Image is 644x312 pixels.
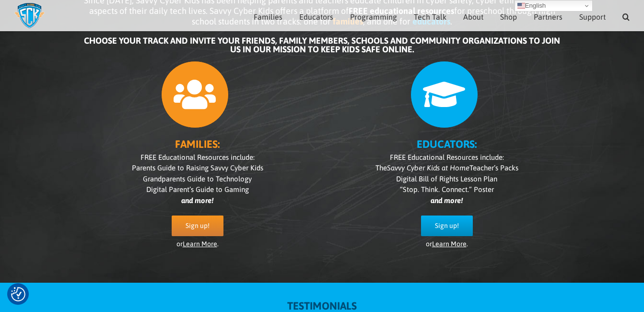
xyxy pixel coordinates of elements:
a: Learn More [432,240,467,248]
span: Digital Parent’s Guide to Gaming [146,185,249,193]
span: Sign up! [435,222,459,230]
i: Savvy Cyber Kids at Home [387,164,469,172]
span: Digital Bill of Rights Lesson Plan [396,175,497,183]
span: or . [426,240,468,248]
span: Partners [534,13,562,21]
span: Sign up! [186,222,210,230]
span: Support [579,13,606,21]
b: CHOOSE YOUR TRACK AND INVITE YOUR FRIENDS, FAMILY MEMBERS, SCHOOLS AND COMMUNITY ORGANIZATIONS TO... [84,36,560,54]
span: Shop [500,13,517,21]
img: Savvy Cyber Kids Logo [14,2,45,29]
a: Sign up! [172,216,223,236]
span: FREE Educational Resources include: [141,153,255,161]
b: EDUCATORS: [417,138,477,150]
span: Grandparents Guide to Technology [143,175,252,183]
span: “Stop. Think. Connect.” Poster [400,185,494,193]
span: Tech Talk [414,13,446,21]
span: Parents Guide to Raising Savvy Cyber Kids [132,164,263,172]
i: and more! [181,196,213,204]
img: en [517,2,525,10]
span: Families [254,13,282,21]
span: FREE Educational Resources include: [390,153,504,161]
i: and more! [431,196,463,204]
span: Educators [299,13,333,21]
span: The Teacher’s Packs [375,164,518,172]
strong: TESTIMONIALS [287,300,357,312]
a: Learn More [183,240,217,248]
b: FAMILIES: [175,138,220,150]
a: Sign up! [421,216,473,236]
img: Revisit consent button [11,287,25,301]
button: Consent Preferences [11,287,25,301]
span: About [463,13,483,21]
span: or . [176,240,219,248]
span: Programming [350,13,397,21]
